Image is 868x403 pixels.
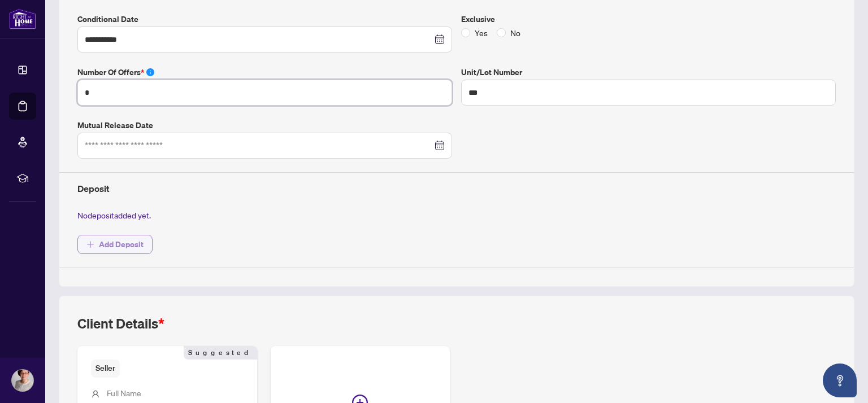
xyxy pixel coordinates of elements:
[77,235,153,254] button: Add Deposit
[470,27,492,39] span: Yes
[461,13,836,25] label: Exclusive
[184,346,257,360] span: Suggested
[77,182,836,195] h4: Deposit
[86,240,94,248] span: plus
[77,119,452,132] label: Mutual Release Date
[99,235,144,253] span: Add Deposit
[91,360,120,377] span: Seller
[823,363,857,397] button: Open asap
[9,8,36,29] img: logo
[461,66,836,78] label: Unit/Lot Number
[77,314,164,332] h2: Client Details
[77,13,452,25] label: Conditional Date
[146,68,154,76] span: info-circle
[107,388,141,398] span: Full Name
[77,210,151,220] span: No deposit added yet.
[12,370,33,391] img: Profile Icon
[506,27,525,39] span: No
[77,66,452,78] label: Number of offers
